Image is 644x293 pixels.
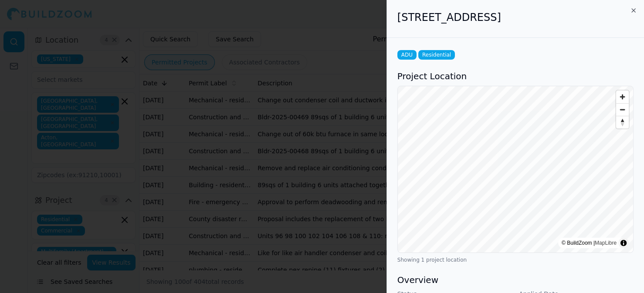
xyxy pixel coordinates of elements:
[397,256,634,263] div: Showing 1 project location
[397,50,417,60] span: ADU
[398,86,634,253] canvas: Map
[616,103,629,116] button: Zoom out
[616,91,629,103] button: Zoom in
[418,50,455,60] span: Residential
[397,70,634,82] h3: Project Location
[397,274,634,286] h3: Overview
[616,116,629,128] button: Reset bearing to north
[397,10,634,24] h2: [STREET_ADDRESS]
[618,238,629,248] summary: Toggle attribution
[562,239,617,247] div: © BuildZoom |
[595,240,617,246] a: MapLibre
